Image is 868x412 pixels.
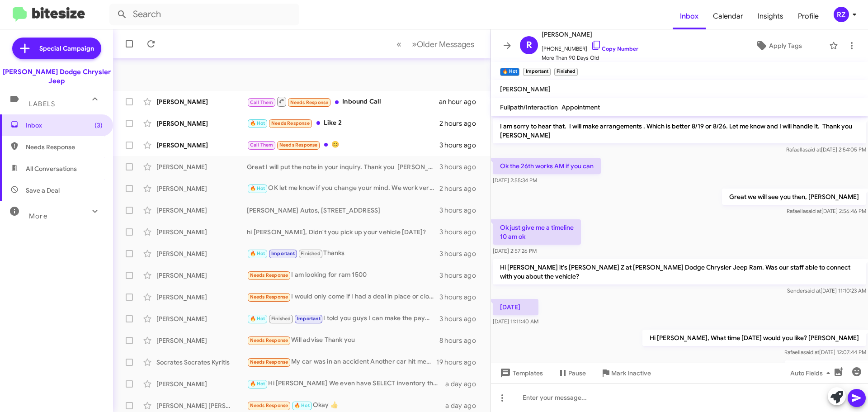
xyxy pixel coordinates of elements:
span: More Than 90 Days Old [542,53,638,62]
div: 3 hours ago [439,206,483,215]
div: 8 hours ago [439,336,483,345]
p: Great we will see you then, [PERSON_NAME] [722,189,866,205]
div: Like 2 [247,118,439,128]
span: 🔥 Hot [250,185,265,191]
div: Great I will put the note in your inquiry. Thank you [PERSON_NAME] [247,162,439,171]
span: Finished [301,251,321,256]
div: [PERSON_NAME] [156,184,247,193]
span: Important [271,251,295,256]
span: Templates [498,365,543,381]
div: [PERSON_NAME] [156,97,247,106]
a: Profile [791,3,826,29]
div: [PERSON_NAME] [156,379,247,388]
span: Older Messages [417,39,474,49]
p: Hi [PERSON_NAME] it's [PERSON_NAME] Z at [PERSON_NAME] Dodge Chrysler Jeep Ram. Was our staff abl... [493,259,866,284]
div: [PERSON_NAME] Autos, [STREET_ADDRESS] [247,206,439,215]
div: 3 hours ago [439,141,483,150]
span: Mark Inactive [611,365,651,381]
div: an hour ago [439,97,483,106]
div: 3 hours ago [439,271,483,280]
button: Mark Inactive [593,365,658,381]
button: Apply Tags [732,38,825,54]
span: [PERSON_NAME] [542,29,638,40]
span: (3) [94,121,103,130]
div: hi [PERSON_NAME], Didn't you pick up your vehicle [DATE]? [247,227,439,237]
span: Needs Response [250,294,288,300]
span: 🔥 Hot [294,403,310,408]
span: Needs Response [250,359,288,365]
div: [PERSON_NAME] [PERSON_NAME] [156,401,247,410]
span: Needs Response [271,120,310,126]
span: Needs Response [279,142,318,148]
span: R [526,38,532,52]
div: a day ago [445,379,483,388]
div: 2 hours ago [439,119,483,128]
div: I am looking for ram 1500 [247,270,439,280]
p: [DATE] [493,299,538,315]
button: Pause [550,365,593,381]
span: Needs Response [290,99,329,105]
div: [PERSON_NAME] [156,271,247,280]
span: said at [806,208,821,214]
span: Finished [271,316,291,322]
span: 🔥 Hot [250,381,265,387]
span: said at [805,287,821,294]
span: Special Campaign [39,44,94,53]
span: 🔥 Hot [250,251,265,256]
span: said at [805,146,821,153]
span: « [396,38,401,50]
div: 2 hours ago [439,184,483,193]
p: I booked you at 10.30 [785,360,866,377]
div: [PERSON_NAME] [156,293,247,302]
button: Previous [391,35,407,53]
span: Pause [568,365,586,381]
div: Okay 👍 [247,400,445,411]
span: Apply Tags [769,38,802,54]
div: 3 hours ago [439,249,483,258]
a: Inbox [673,3,706,29]
div: OK let me know if you change your mind. We work very hard to get everyone approved. [PERSON_NAME] [247,183,439,194]
div: 3 hours ago [439,293,483,302]
nav: Page navigation example [392,35,480,53]
div: My car was in an accident Another car hit me They say I can not drive any more at my age Is it tr... [247,357,436,367]
span: [DATE] 11:11:40 AM [493,318,538,325]
p: Hi [PERSON_NAME], What time [DATE] would you like? [PERSON_NAME] [642,330,866,346]
div: 19 hours ago [436,358,483,367]
button: RZ [826,7,858,22]
div: Inbound Call [247,96,439,107]
div: 3 hours ago [439,162,483,171]
span: » [412,38,417,50]
button: Next [406,35,480,53]
span: Fullpath/Interaction [500,103,558,111]
div: Socrates Socrates Kyritis [156,358,247,367]
div: Thanks [247,248,439,259]
div: RZ [834,7,849,22]
span: More [29,212,47,220]
span: Needs Response [250,403,288,408]
span: 🔥 Hot [250,316,265,322]
span: Needs Response [250,337,288,343]
small: Important [523,68,550,76]
p: I am sorry to hear that. I will make arrangements . Which is better 8/19 or 8/26. Let me know and... [493,118,866,143]
p: Ok just give me a timeline 10 am ok [493,219,581,245]
span: Auto Fields [790,365,834,381]
span: All Conversations [26,164,77,173]
span: Important [297,316,321,322]
div: Will advise Thank you [247,335,439,346]
div: [PERSON_NAME] [156,206,247,215]
div: 😊 [247,140,439,150]
span: Appointment [561,103,600,111]
span: Sender [DATE] 11:10:23 AM [787,287,866,294]
span: [DATE] 2:55:34 PM [493,177,537,184]
span: Inbox [26,121,103,130]
span: Rafaella [DATE] 2:56:46 PM [787,208,866,214]
div: 3 hours ago [439,227,483,237]
span: [PERSON_NAME] [500,85,551,93]
span: Calendar [706,3,750,29]
div: [PERSON_NAME] [156,227,247,237]
div: I would only come if I had a deal in place or close to it on the phone. I'm looking all round rig... [247,292,439,302]
span: Insights [750,3,791,29]
a: Copy Number [591,45,638,52]
span: Needs Response [26,142,103,152]
div: [PERSON_NAME] [156,162,247,171]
